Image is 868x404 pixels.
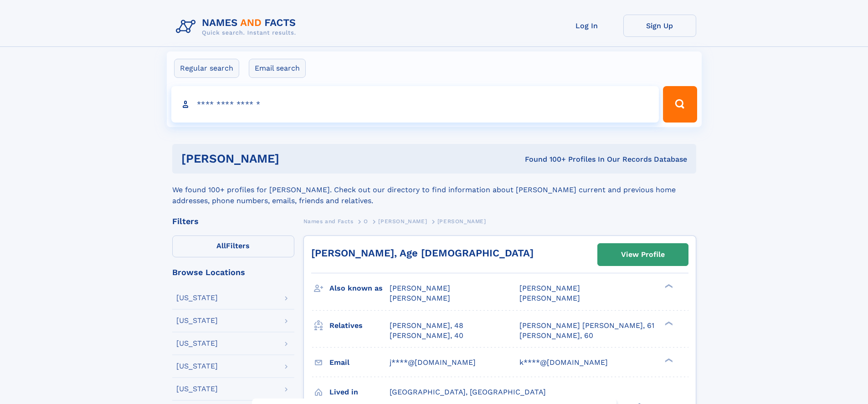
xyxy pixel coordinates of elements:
a: [PERSON_NAME] [378,215,427,227]
a: [PERSON_NAME] [PERSON_NAME], 61 [519,321,654,331]
h1: [PERSON_NAME] [181,153,402,164]
span: [PERSON_NAME] [519,284,580,292]
span: [PERSON_NAME] [390,284,450,292]
h3: Email [329,355,390,370]
a: [PERSON_NAME], 40 [390,331,463,341]
div: ❯ [663,283,673,289]
div: Browse Locations [172,268,294,276]
div: ❯ [663,320,673,326]
input: search input [171,86,659,123]
a: Log In [550,15,623,37]
h3: Lived in [329,384,390,400]
span: [PERSON_NAME] [519,294,580,302]
div: We found 100+ profiles for [PERSON_NAME]. Check out our directory to find information about [PERS... [172,174,696,206]
div: [US_STATE] [176,385,218,393]
span: [GEOGRAPHIC_DATA], [GEOGRAPHIC_DATA] [390,388,546,396]
div: [US_STATE] [176,340,218,347]
h3: Also known as [329,281,390,296]
a: [PERSON_NAME], 48 [390,321,463,331]
label: Filters [172,235,294,257]
h3: Relatives [329,318,390,333]
a: O [364,215,368,227]
a: [PERSON_NAME], 60 [519,331,593,341]
span: [PERSON_NAME] [378,218,427,225]
a: [PERSON_NAME], Age [DEMOGRAPHIC_DATA] [311,247,534,259]
label: Regular search [174,59,239,78]
span: O [364,218,368,225]
button: Search Button [663,86,697,123]
span: [PERSON_NAME] [437,218,486,225]
a: Sign Up [623,15,696,37]
a: Names and Facts [303,215,354,227]
div: [US_STATE] [176,294,218,302]
div: [US_STATE] [176,363,218,370]
div: [US_STATE] [176,317,218,324]
div: ❯ [663,357,673,363]
div: Filters [172,217,294,225]
span: All [216,241,226,250]
div: View Profile [621,244,665,265]
a: View Profile [598,244,688,266]
div: Found 100+ Profiles In Our Records Database [402,154,687,164]
img: Logo Names and Facts [172,15,303,39]
label: Email search [249,59,306,78]
span: [PERSON_NAME] [390,294,450,302]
